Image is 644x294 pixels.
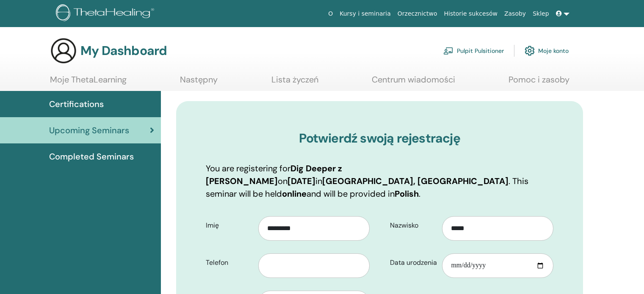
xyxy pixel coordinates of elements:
[199,255,258,271] label: Telefon
[441,6,501,22] a: Historie sukcesów
[509,74,569,91] a: Pomoc i zasoby
[372,74,455,91] a: Centrum wiadomości
[325,6,336,22] a: O
[180,74,218,91] a: Następny
[501,6,529,22] a: Zasoby
[525,44,535,58] img: cog.svg
[271,74,318,91] a: Lista życzeń
[49,98,104,110] span: Certifications
[49,150,134,163] span: Completed Seminars
[80,43,167,58] h3: My Dashboard
[287,176,315,187] b: [DATE]
[282,188,307,199] b: online
[395,188,419,199] b: Polish
[206,131,553,146] h3: Potwierdź swoją rejestrację
[384,255,442,271] label: Data urodzenia
[336,6,394,22] a: Kursy i seminaria
[443,41,504,60] a: Pulpit Pulsitioner
[443,47,453,55] img: chalkboard-teacher.svg
[199,217,258,234] label: Imię
[525,41,569,60] a: Moje konto
[206,162,553,200] p: You are registering for on in . This seminar will be held and will be provided in .
[529,6,552,22] a: Sklep
[49,124,129,137] span: Upcoming Seminars
[56,4,157,23] img: logo.png
[394,6,441,22] a: Orzecznictwo
[50,37,77,64] img: generic-user-icon.jpg
[50,74,127,91] a: Moje ThetaLearning
[384,217,442,234] label: Nazwisko
[322,176,509,187] b: [GEOGRAPHIC_DATA], [GEOGRAPHIC_DATA]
